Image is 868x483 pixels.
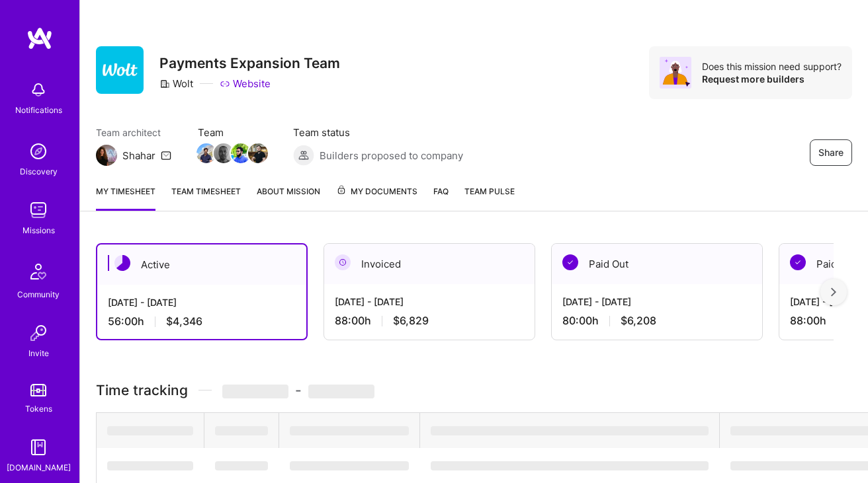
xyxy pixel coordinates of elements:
span: ‌ [215,426,268,435]
div: [DATE] - [DATE] [335,295,524,309]
img: Team Member Avatar [231,143,251,163]
span: ‌ [107,461,193,470]
div: [DATE] - [DATE] [562,295,752,309]
a: About Mission [257,184,320,211]
img: Community [22,256,54,287]
div: 56:00 h [108,315,296,328]
a: Team Member Avatar [198,142,215,165]
span: My Documents [336,184,417,199]
div: 88:00 h [335,314,524,328]
div: 80:00 h [562,314,752,328]
img: Paid Out [562,254,578,270]
i: icon Mail [161,150,171,161]
a: Website [220,77,271,91]
div: Shahar [122,149,155,163]
img: Team Architect [96,145,117,166]
img: Team Member Avatar [248,143,268,163]
img: teamwork [25,197,52,223]
img: Builders proposed to company [293,145,314,166]
div: Missions [22,223,55,237]
i: icon CompanyGray [159,79,170,89]
img: Avatar [660,57,691,89]
img: logo [26,26,53,50]
div: Does this mission need support? [702,60,842,73]
span: ‌ [290,461,409,470]
span: $4,346 [166,315,202,328]
a: My timesheet [96,184,155,211]
span: Team [198,126,267,139]
span: ‌ [431,426,709,435]
span: Team architect [96,126,171,139]
div: Request more builders [702,73,842,85]
h3: Time tracking [96,382,852,398]
img: Company Logo [96,46,144,94]
div: Active [97,244,306,285]
a: Team Pulse [464,184,515,211]
span: ‌ [308,385,374,398]
span: Builders proposed to company [320,149,463,163]
div: Community [17,287,60,301]
h3: Payments Expansion Team [159,55,340,71]
img: Invite [25,320,52,346]
span: ‌ [107,426,193,435]
div: Wolt [159,77,193,91]
img: Team Member Avatar [196,143,216,163]
span: Team status [293,126,463,139]
div: Paid Out [552,244,762,284]
img: bell [25,77,52,103]
span: ‌ [431,461,709,470]
span: ‌ [215,461,268,470]
div: Tokens [25,402,52,416]
a: Team Member Avatar [215,142,232,165]
img: Active [114,255,130,271]
span: $6,208 [621,314,656,328]
div: Discovery [20,165,58,178]
span: Team Pulse [464,186,515,196]
img: Team Member Avatar [214,143,234,163]
div: Invoiced [324,244,535,284]
img: Invoiced [335,254,351,270]
span: ‌ [290,426,409,435]
img: right [831,287,836,297]
a: Team Member Avatar [232,142,249,165]
button: Share [810,139,852,166]
img: Paid Out [790,254,806,270]
div: [DOMAIN_NAME] [7,461,71,474]
a: Team Member Avatar [249,142,267,165]
span: Share [818,146,844,159]
img: discovery [25,138,52,165]
span: - [222,382,374,398]
span: $6,829 [393,314,429,328]
div: [DATE] - [DATE] [108,295,296,309]
img: tokens [30,384,46,396]
div: Invite [28,346,49,360]
a: Team timesheet [171,184,241,211]
span: ‌ [222,385,288,398]
a: My Documents [336,184,417,211]
div: Notifications [15,103,62,117]
img: guide book [25,434,52,461]
a: FAQ [433,184,449,211]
